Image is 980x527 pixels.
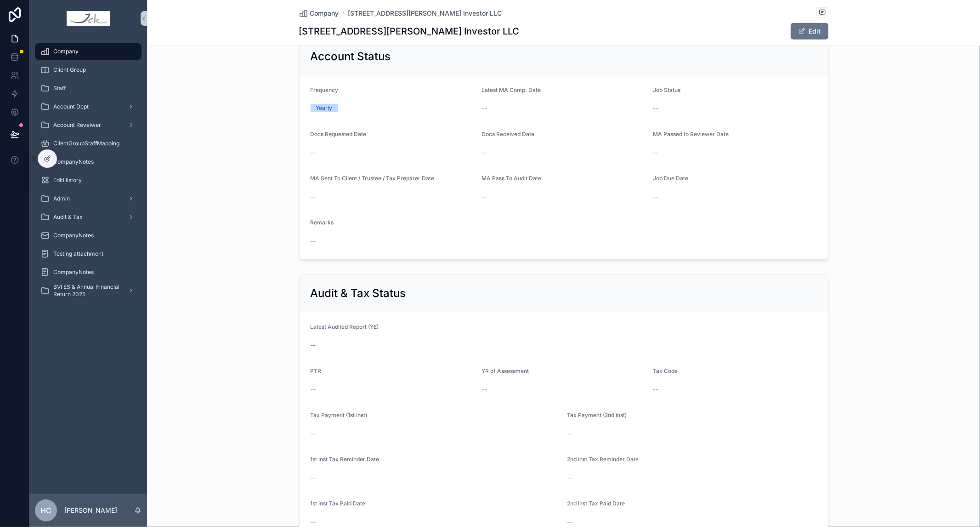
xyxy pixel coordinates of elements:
span: Company [310,9,339,18]
span: -- [482,385,487,394]
div: scrollable content [29,37,147,311]
span: Company [53,48,79,55]
span: 2nd inst Tax Reminder Date [567,456,639,463]
a: Company [299,9,339,18]
span: Testing attachment [53,250,103,258]
span: -- [482,192,487,201]
span: Tax Code [653,367,678,374]
span: ClientGroupStaffMapping [53,140,119,147]
span: BVI ES & Annual Financial Return 2025 [53,283,120,298]
span: CompanyNotes [53,158,94,166]
span: 1st inst Tax Reminder Date [311,456,380,463]
span: YR of Assessment [482,367,529,374]
img: App logo [67,11,110,26]
span: -- [567,473,572,482]
div: Yearly [316,104,333,112]
span: -- [567,517,572,527]
span: Latest MA Comp. Date [482,86,541,93]
a: CompanyNotes [35,264,142,281]
button: Edit [791,23,828,40]
span: -- [653,104,658,113]
span: Remarks [311,219,334,226]
h2: Account Status [311,49,391,64]
span: Job Due Date [653,175,688,182]
span: -- [567,429,572,438]
span: Staff [53,85,66,92]
span: Docs Received Date [482,131,534,137]
span: -- [311,236,316,246]
a: Client Group [35,62,142,78]
a: Audit & Tax [35,209,142,225]
span: Job Status [653,86,680,93]
span: -- [311,385,316,394]
a: Company [35,43,142,60]
span: -- [482,148,487,157]
span: Docs Requested Date [311,131,367,137]
span: CompanyNotes [53,232,94,239]
span: EditHistory [53,177,82,184]
a: [STREET_ADDRESS][PERSON_NAME] Investor LLC [348,9,502,18]
span: Account Dept [53,103,89,110]
span: Frequency [311,86,339,93]
a: Testing attachment [35,246,142,262]
a: Account Reveiwer [35,117,142,133]
span: -- [653,148,658,157]
a: ClientGroupStaffMapping [35,135,142,152]
span: CompanyNotes [53,269,94,276]
span: 1st inst Tax Paid Date [311,500,366,507]
a: BVI ES & Annual Financial Return 2025 [35,282,142,299]
span: -- [311,429,316,438]
span: -- [311,517,316,527]
span: Admin [53,195,70,202]
span: -- [311,192,316,201]
span: Client Group [53,66,86,74]
a: EditHistory [35,172,142,189]
span: -- [311,341,316,350]
a: CompanyNotes [35,227,142,244]
a: Account Dept [35,98,142,115]
span: PTR [311,367,322,374]
span: 2nd inst Tax Paid Date [567,500,625,507]
a: Staff [35,80,142,97]
span: MA Sent To Client / Trustee / Tax Preparer Date [311,175,435,182]
h2: Audit & Tax Status [311,286,406,301]
span: MA Pass To Audit Date [482,175,541,182]
span: -- [653,192,658,201]
p: [PERSON_NAME] [64,506,117,515]
span: Tax Payment (2nd inst) [567,412,627,418]
span: -- [311,148,316,157]
span: Latest Audited Report (YE) [311,323,379,330]
a: CompanyNotes [35,154,142,170]
span: -- [311,473,316,482]
h1: [STREET_ADDRESS][PERSON_NAME] Investor LLC [299,25,520,38]
span: Account Reveiwer [53,121,101,129]
span: -- [653,385,658,394]
span: HC [40,505,51,516]
a: Admin [35,190,142,207]
span: Tax Payment (1st inst) [311,412,368,418]
span: -- [482,104,487,113]
span: Audit & Tax [53,213,83,221]
span: MA Passed to Reviewer Date [653,131,729,137]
